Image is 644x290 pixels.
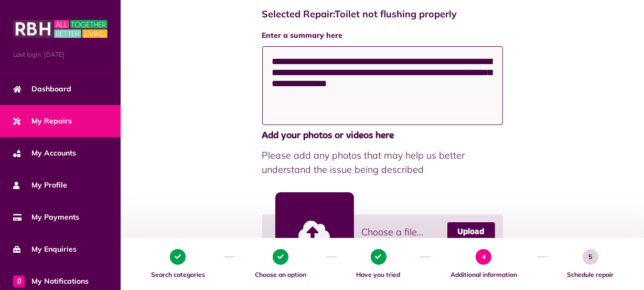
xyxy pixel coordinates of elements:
span: Additional information [436,270,531,279]
span: My Repairs [13,116,72,127]
span: Search categories [136,270,219,279]
label: Enter a summary here [262,30,503,41]
img: MyRBH [13,18,108,39]
span: Schedule repair [553,270,628,279]
span: Add your photos or videos here [262,129,503,143]
span: Please add any photos that may help us better understand the issue being described [262,148,503,177]
a: Upload [447,222,495,241]
span: My Accounts [13,148,76,159]
span: My Profile [13,180,67,191]
span: 3 [371,249,387,265]
span: Last login: [DATE] [13,50,108,59]
span: 1 [170,249,186,265]
span: Choose a file... [362,225,424,239]
h4: Selected Repair: Toilet not flushing properly [262,8,503,20]
span: My Notifications [13,276,89,287]
span: 2 [273,249,288,265]
span: My Enquiries [13,244,77,255]
span: 0 [13,275,25,287]
span: 5 [583,249,598,265]
span: Dashboard [13,84,71,95]
span: My Payments [13,212,79,223]
span: 4 [476,249,491,265]
span: Have you tried [342,270,415,279]
span: Choose an option [240,270,320,279]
